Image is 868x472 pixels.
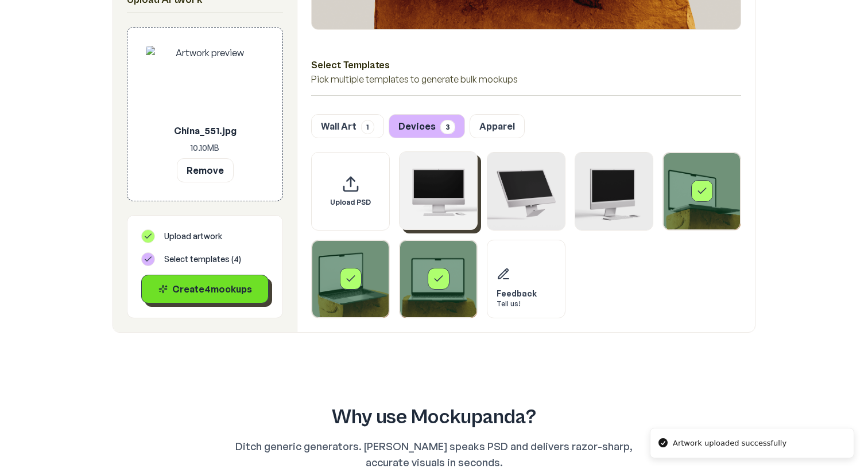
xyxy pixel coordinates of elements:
img: iMac Mockup 3 [575,153,653,230]
button: Remove [177,158,234,182]
button: Apparel [470,114,525,138]
button: Create4mockups [141,275,269,303]
div: Select template MacBook Mockup 3 [399,240,478,318]
div: Tell us! [497,299,537,309]
span: Upload PSD [330,198,371,207]
div: Create 4 mockup s [151,282,259,296]
div: Select template MacBook Mockup 1 [662,152,741,231]
p: Ditch generic generators. [PERSON_NAME] speaks PSD and delivers razor-sharp, accurate visuals in ... [214,438,654,470]
span: 3 [440,120,455,134]
button: Devices3 [389,114,465,138]
div: Select template iMac Mockup 3 [575,152,653,231]
span: 1 [361,120,374,134]
div: Select template MacBook Mockup 2 [311,240,390,318]
p: 10.10 MB [146,142,264,154]
p: Pick multiple templates to generate bulk mockups [311,72,741,86]
div: Select template iMac Mockup 2 [487,152,565,231]
button: Wall Art1 [311,114,384,138]
img: Artwork preview [146,46,264,119]
h2: Why use Mockupanda? [131,406,737,429]
img: iMac Mockup 1 [400,152,477,229]
span: Select templates ( 4 ) [164,253,241,265]
p: China_551.jpg [146,124,264,138]
div: Feedback [497,288,537,299]
div: Artwork uploaded successfully [673,438,786,449]
img: iMac Mockup 2 [487,153,565,230]
div: Upload custom PSD template [311,152,390,231]
h3: Select Templates [311,57,741,72]
span: Upload artwork [164,231,222,242]
div: Send feedback [487,240,565,318]
div: Select template iMac Mockup 1 [399,151,478,230]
